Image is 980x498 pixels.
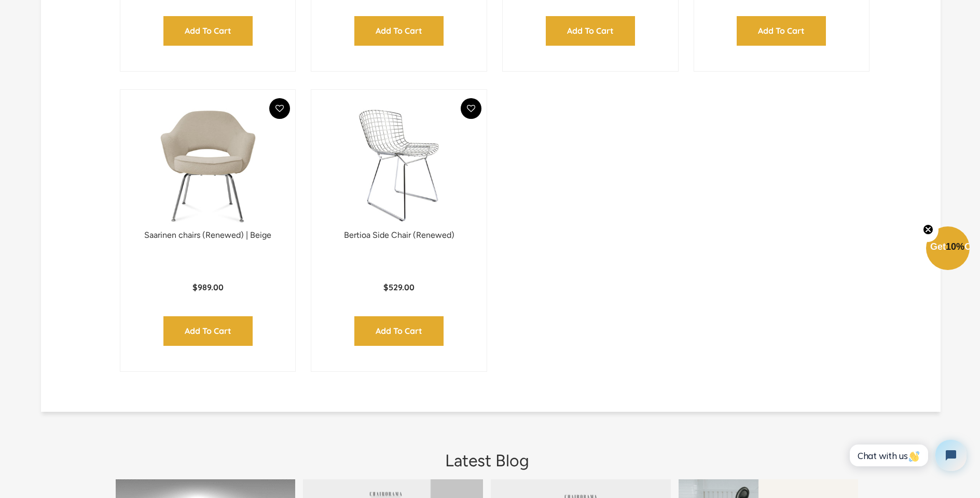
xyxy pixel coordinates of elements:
[737,16,826,46] input: Add to Cart
[546,16,635,46] input: Add to Cart
[838,431,975,480] iframe: Tidio Chat
[354,316,444,346] input: Add to Cart
[461,98,481,119] button: Add To Wishlist
[354,16,444,46] input: Add to Cart
[383,282,415,292] span: $529.00
[163,316,253,346] input: Add to Cart
[344,230,454,240] a: Bertioa Side Chair (Renewed)
[930,241,978,252] span: Get Off
[41,438,933,470] h1: Latest Blog
[946,241,964,252] span: 10%
[131,100,285,230] a: Saarinen chairs (Renewed) | Beige - chairorama Saarinen chairs (Renewed) | Beige - chairorama
[163,16,253,46] input: Add to Cart
[322,100,476,230] img: Bertioa Side Chair (Renewed) - chairorama
[269,98,290,119] button: Add To Wishlist
[144,230,271,240] a: Saarinen chairs (Renewed) | Beige
[192,282,224,292] span: $989.00
[131,100,285,230] img: Saarinen chairs (Renewed) | Beige - chairorama
[918,218,938,242] button: Close teaser
[926,227,970,271] div: Get10%OffClose teaser
[322,100,476,230] a: Bertioa Side Chair (Renewed) - chairorama Bertioa Side Chair (Renewed) - chairorama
